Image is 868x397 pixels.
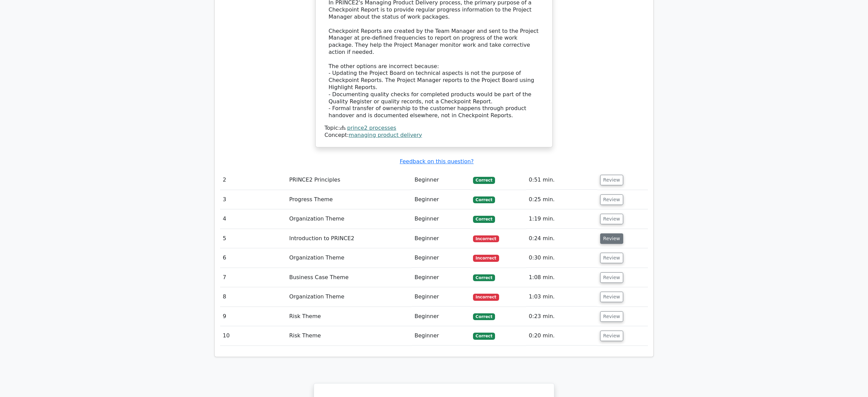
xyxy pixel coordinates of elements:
td: Organization Theme [287,248,412,268]
td: 0:25 min. [526,190,597,209]
td: Beginner [412,287,470,307]
td: Beginner [412,268,470,287]
td: 5 [220,229,287,248]
a: Feedback on this question? [400,158,474,165]
span: Incorrect [473,255,499,262]
td: Beginner [412,190,470,209]
button: Review [600,194,623,205]
button: Review [600,331,623,341]
button: Review [600,292,623,302]
td: 0:51 min. [526,170,597,190]
button: Review [600,175,623,185]
button: Review [600,233,623,244]
span: Correct [473,177,495,184]
td: 1:19 min. [526,209,597,229]
button: Review [600,272,623,283]
td: Beginner [412,248,470,268]
td: 0:23 min. [526,307,597,326]
div: Topic: [324,125,544,132]
div: Concept: [324,132,544,139]
td: Business Case Theme [287,268,412,287]
td: Progress Theme [287,190,412,209]
button: Review [600,311,623,322]
td: 6 [220,248,287,268]
td: 0:20 min. [526,326,597,346]
td: 4 [220,209,287,229]
td: Beginner [412,307,470,326]
span: Incorrect [473,235,499,242]
td: Organization Theme [287,209,412,229]
td: Beginner [412,326,470,346]
a: prince2 processes [347,125,396,131]
td: 2 [220,170,287,190]
td: 0:24 min. [526,229,597,248]
td: Risk Theme [287,326,412,346]
span: Correct [473,274,495,281]
td: Beginner [412,170,470,190]
td: 1:03 min. [526,287,597,307]
td: Beginner [412,209,470,229]
td: Risk Theme [287,307,412,326]
span: Correct [473,216,495,223]
td: PRINCE2 Principles [287,170,412,190]
td: 1:08 min. [526,268,597,287]
span: Correct [473,196,495,203]
td: 8 [220,287,287,307]
span: Correct [473,313,495,320]
td: Beginner [412,229,470,248]
span: Incorrect [473,294,499,300]
td: Organization Theme [287,287,412,307]
button: Review [600,253,623,263]
td: 9 [220,307,287,326]
td: 10 [220,326,287,346]
td: 7 [220,268,287,287]
span: Correct [473,333,495,339]
td: 3 [220,190,287,209]
td: 0:30 min. [526,248,597,268]
a: managing product delivery [349,132,422,138]
button: Review [600,214,623,224]
td: Introduction to PRINCE2 [287,229,412,248]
